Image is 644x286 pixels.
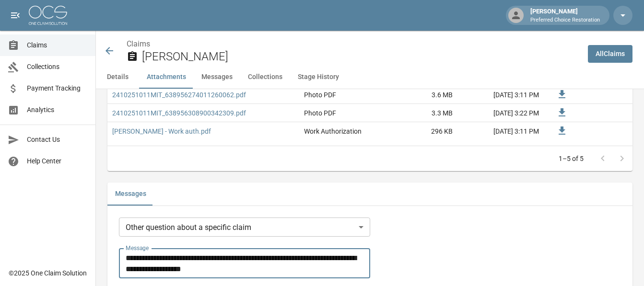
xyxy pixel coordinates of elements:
a: AllClaims [588,45,632,63]
span: Help Center [27,156,88,166]
a: Claims [127,39,150,48]
button: Stage History [290,66,347,89]
button: Messages [194,66,240,89]
h2: [PERSON_NAME] [142,50,580,64]
div: 296 KB [386,122,457,140]
label: Message [126,244,149,252]
div: [DATE] 3:11 PM [457,86,544,104]
p: Preferred Choice Restoration [530,16,600,24]
span: Collections [27,62,88,72]
span: Claims [27,40,88,50]
div: anchor tabs [96,66,644,89]
a: 2410251011MIT_638956308900342309.pdf [112,108,246,118]
div: [PERSON_NAME] [527,7,604,24]
a: [PERSON_NAME] - Work auth.pdf [112,126,211,136]
div: 3.6 MB [386,86,457,104]
div: [DATE] 3:22 PM [457,104,544,122]
img: ocs-logo-white-transparent.png [29,6,67,25]
nav: breadcrumb [127,38,580,50]
button: Messages [107,183,154,206]
p: 1–5 of 5 [559,154,584,163]
span: Contact Us [27,135,88,145]
span: Analytics [27,105,88,115]
button: Collections [240,66,290,89]
div: Photo PDF [304,90,336,100]
div: Other question about a specific claim [119,217,370,237]
button: Details [96,66,139,89]
div: related-list tabs [107,183,632,206]
button: Attachments [139,66,194,89]
div: 3.3 MB [386,104,457,122]
div: Photo PDF [304,108,336,118]
a: 2410251011MIT_638956274011260062.pdf [112,90,246,100]
div: © 2025 One Claim Solution [9,268,87,278]
div: [DATE] 3:11 PM [457,122,544,140]
button: open drawer [6,6,25,25]
div: Work Authorization [304,126,362,136]
span: Payment Tracking [27,83,88,93]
